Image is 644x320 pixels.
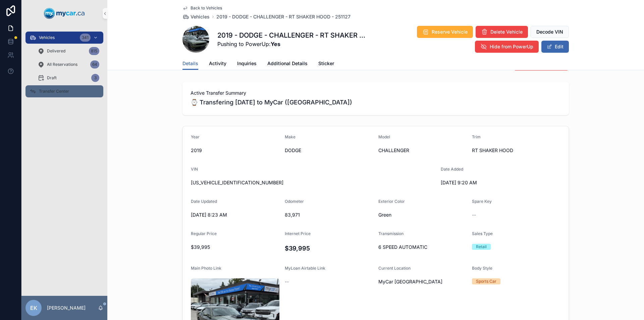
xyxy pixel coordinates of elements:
[285,266,325,271] span: MyLoan Airtable Link
[39,35,55,40] span: Vehicles
[267,60,308,67] span: Additional Details
[267,57,308,71] a: Additional Details
[378,199,405,204] span: Exterior Color
[47,75,57,81] span: Draft
[182,57,198,70] a: Details
[432,29,468,35] span: Reserve Vehicle
[285,231,311,236] span: Internet Price
[378,244,467,250] span: 6 SPEED AUTOMATIC
[30,304,37,312] span: EK
[191,212,279,218] span: [DATE] 8:23 AM
[191,13,210,20] span: Vehicles
[318,57,334,71] a: Sticker
[237,57,257,71] a: Inquiries
[378,147,467,154] span: CHALLENGER
[472,147,560,154] span: RT SHAKER HOOD
[191,266,221,271] span: Main Photo Link
[182,13,210,20] a: Vehicles
[182,60,198,67] span: Details
[285,278,289,285] span: --
[21,27,107,106] div: scrollable content
[25,85,103,97] a: Transfer Center
[216,13,351,20] a: 2019 - DODGE - CHALLENGER - RT SHAKER HOOD - 251127
[191,5,222,11] span: Back to Vehicles
[541,41,569,53] button: Edit
[472,212,476,218] span: --
[47,48,65,54] span: Delivered
[378,278,442,285] span: MyCar [GEOGRAPHIC_DATA]
[441,167,463,172] span: Date Added
[490,43,533,50] span: Hide from PowerUp
[378,212,467,218] span: Green
[285,212,373,218] span: 83,971
[47,62,77,67] span: All Reservations
[531,26,569,38] button: Decode VIN
[476,244,487,250] div: Retail
[237,60,257,67] span: Inquiries
[25,32,103,44] a: Vehicles341
[378,231,404,236] span: Transmission
[217,31,367,40] h1: 2019 - DODGE - CHALLENGER - RT SHAKER HOOD - 251127
[536,29,563,35] span: Decode VIN
[285,199,304,204] span: Odometer
[209,60,226,67] span: Activity
[34,58,103,71] a: All Reservations64
[476,278,496,284] div: Sports Car
[91,74,99,82] div: 3
[182,5,222,11] a: Back to Vehicles
[34,72,103,84] a: Draft3
[475,41,539,53] button: Hide from PowerUp
[191,98,561,107] span: ⌚ Transfering [DATE] to MyCar ([GEOGRAPHIC_DATA])
[44,8,85,19] img: App logo
[191,179,435,186] span: [US_VEHICLE_IDENTIFICATION_NUMBER]
[191,134,200,139] span: Year
[285,244,373,253] h4: $39,995
[271,41,280,47] strong: Yes
[472,199,492,204] span: Spare Key
[378,266,411,271] span: Current Location
[476,26,528,38] button: Delete Vehicle
[417,26,473,38] button: Reserve Vehicle
[191,90,561,96] span: Active Transfer Summary
[285,134,296,139] span: Make
[441,179,529,186] span: [DATE] 9:20 AM
[217,40,367,48] span: Pushing to PowerUp:
[209,57,226,71] a: Activity
[318,60,334,67] span: Sticker
[378,134,390,139] span: Model
[472,134,481,139] span: Trim
[80,34,91,42] div: 341
[472,266,492,271] span: Body Style
[89,47,99,55] div: 815
[90,60,99,68] div: 64
[191,231,217,236] span: Regular Price
[191,147,279,154] span: 2019
[472,231,493,236] span: Sales Type
[39,89,69,94] span: Transfer Center
[285,147,373,154] span: DODGE
[191,167,198,172] span: VIN
[191,244,279,250] span: $39,995
[34,45,103,57] a: Delivered815
[490,29,523,35] span: Delete Vehicle
[47,305,86,311] p: [PERSON_NAME]
[191,199,217,204] span: Date Updated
